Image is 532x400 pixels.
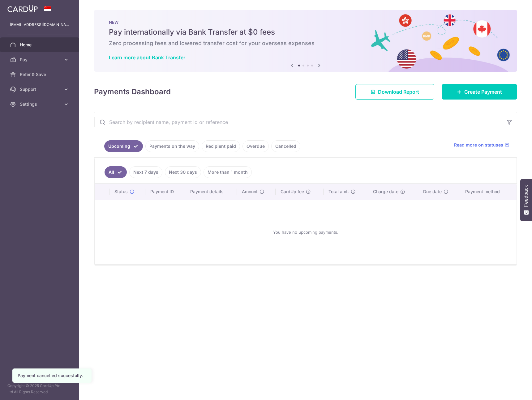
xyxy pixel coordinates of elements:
span: Read more on statuses [454,142,503,148]
span: Amount [242,189,258,195]
h4: Payments Dashboard [94,86,171,97]
a: Cancelled [271,140,300,152]
a: All [105,166,127,178]
a: More than 1 month [204,166,252,178]
a: Create Payment [442,84,517,100]
span: Charge date [373,189,398,195]
div: You have no upcoming payments. [102,205,509,259]
span: Pay [20,57,61,63]
a: Overdue [242,140,269,152]
p: NEW [109,20,502,25]
span: Support [20,86,61,92]
span: Feedback [523,185,529,207]
span: Settings [20,101,61,107]
th: Payment method [460,184,517,200]
span: Total amt. [328,189,349,195]
span: Create Payment [464,88,502,96]
h6: Zero processing fees and lowered transfer cost for your overseas expenses [109,40,502,47]
span: Home [20,42,61,48]
a: Next 7 days [129,166,162,178]
button: Feedback - Show survey [520,179,532,221]
span: Download Report [378,88,419,96]
div: Payment cancelled succesfully. [18,372,86,379]
a: Upcoming [104,140,143,152]
p: [EMAIL_ADDRESS][DOMAIN_NAME] [10,22,69,28]
a: Download Report [355,84,434,100]
img: CardUp [7,5,38,12]
img: Bank transfer banner [94,10,517,72]
th: Payment ID [145,184,185,200]
th: Payment details [185,184,237,200]
span: Refer & Save [20,71,61,78]
span: Due date [423,189,442,195]
a: Read more on statuses [454,142,509,148]
input: Search by recipient name, payment id or reference [94,112,502,132]
a: Recipient paid [202,140,240,152]
a: Learn more about Bank Transfer [109,54,185,61]
a: Next 30 days [165,166,201,178]
span: CardUp fee [281,189,304,195]
span: Status [114,189,128,195]
a: Payments on the way [145,140,199,152]
h5: Pay internationally via Bank Transfer at $0 fees [109,27,502,37]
